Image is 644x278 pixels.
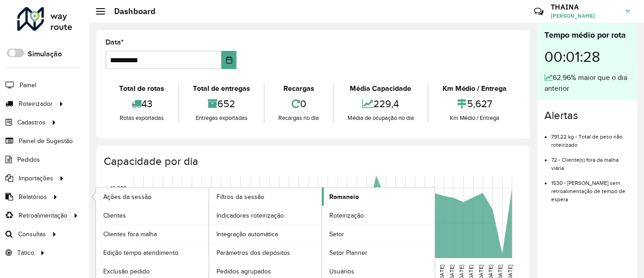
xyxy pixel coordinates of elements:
span: Parâmetros dos depósitos [216,248,290,258]
a: Parâmetros dos depósitos [209,243,322,262]
div: Km Médio / Entrega [431,114,518,123]
span: Roteirizador [19,99,53,109]
span: Consultas [18,229,46,239]
a: Clientes fora malha [96,225,209,243]
a: Contato Rápido [529,2,548,21]
li: 1530 - [PERSON_NAME] sem retroalimentação de tempo de espera [551,172,630,204]
a: Setor Planner [322,243,435,262]
span: Cadastros [17,118,45,127]
span: Painel de Sugestão [19,136,73,146]
span: [PERSON_NAME] [551,12,619,20]
div: Recargas no dia [267,114,331,123]
span: Painel [20,80,36,90]
div: 00:01:28 [544,41,630,72]
h2: Dashboard [105,6,156,16]
span: Roteirização [329,211,364,220]
a: Romaneio [322,188,435,206]
div: 229,4 [336,94,426,114]
h4: Capacidade por dia [104,155,521,168]
span: Edição tempo atendimento [103,248,178,258]
text: 10,000 [111,185,126,191]
span: Integração automática [216,229,278,239]
span: Indicadores roteirização [216,211,284,220]
li: 72 - Cliente(s) fora da malha viária [551,149,630,172]
label: Data [106,37,124,48]
span: Romaneio [329,192,359,202]
span: Importações [19,174,53,183]
span: Filtros da sessão [216,192,264,202]
span: Pedidos agrupados [216,267,271,276]
div: Total de entregas [181,83,262,94]
div: Rotas exportadas [108,114,176,123]
span: Tático [17,248,34,258]
span: Setor [329,229,344,239]
span: Setor Planner [329,248,367,258]
a: Ações da sessão [96,188,209,206]
div: Média Capacidade [336,83,426,94]
span: Pedidos [17,155,40,164]
div: 652 [181,94,262,114]
a: Filtros da sessão [209,188,322,206]
div: Tempo médio por rota [544,29,630,41]
div: Km Médio / Entrega [431,83,518,94]
h3: THAINA [551,3,619,11]
span: Ações da sessão [103,192,151,202]
span: Clientes [103,211,126,220]
span: Usuários [329,267,354,276]
span: Exclusão pedido [103,267,150,276]
button: Choose Date [221,51,236,69]
div: 43 [108,94,176,114]
div: 5,627 [431,94,518,114]
span: Clientes fora malha [103,229,157,239]
li: 791,22 kg - Total de peso não roteirizado [551,126,630,149]
a: Integração automática [209,225,322,243]
div: Média de ocupação no dia [336,114,426,123]
a: Setor [322,225,435,243]
span: Relatórios [19,192,47,202]
span: Retroalimentação [19,211,67,220]
div: 0 [267,94,331,114]
div: Recargas [267,83,331,94]
label: Simulação [28,49,62,60]
div: Entregas exportadas [181,114,262,123]
a: Roteirização [322,206,435,224]
a: Clientes [96,206,209,224]
a: Edição tempo atendimento [96,243,209,262]
h4: Alertas [544,109,630,122]
a: Indicadores roteirização [209,206,322,224]
div: 62,96% maior que o dia anterior [544,72,630,94]
div: Total de rotas [108,83,176,94]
